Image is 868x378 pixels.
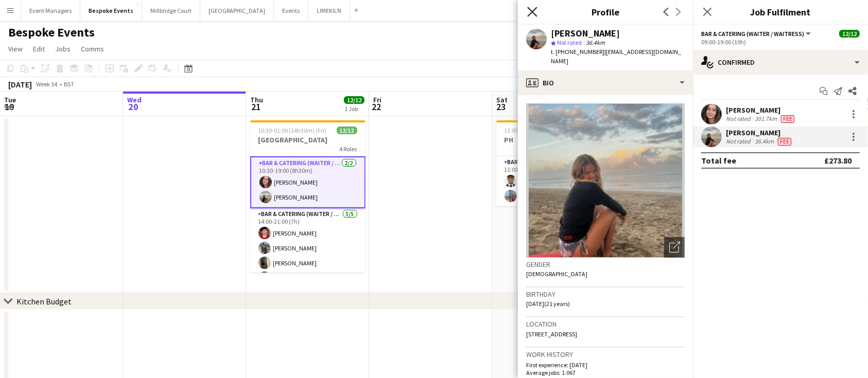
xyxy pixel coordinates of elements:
[584,39,607,46] span: 36.4km
[778,138,791,146] span: Fee
[726,105,796,115] div: [PERSON_NAME]
[526,350,685,359] h3: Work history
[21,1,80,21] button: Event Managers
[250,156,366,208] app-card-role: Bar & Catering (Waiter / waitress)2/210:30-19:00 (8h30m)[PERSON_NAME][PERSON_NAME]
[337,127,357,134] span: 12/12
[16,296,72,307] div: Kitchen Budget
[250,120,366,273] app-job-card: 10:30-01:00 (14h30m) (Fri)12/12[GEOGRAPHIC_DATA]4 RolesBar & Catering (Waiter / waitress)2/210:30...
[344,105,364,113] div: 1 Job
[81,44,104,53] span: Comms
[526,300,570,308] span: [DATE] (21 years)
[526,369,685,376] p: Average jobs: 1.067
[781,115,794,123] span: Fee
[4,95,16,104] span: Tue
[373,95,381,104] span: Fri
[29,42,49,56] a: Edit
[340,145,357,153] span: 4 Roles
[249,101,263,113] span: 21
[776,137,793,146] div: Crew has different fees then in role
[824,155,852,166] div: £273.80
[551,48,604,56] span: t. [PHONE_NUMBER]
[127,95,142,104] span: Wed
[8,25,95,40] h1: Bespoke Events
[701,30,812,38] button: Bar & Catering (Waiter / waitress)
[258,127,327,134] span: 10:30-01:00 (14h30m) (Fri)
[526,319,685,329] h3: Location
[753,115,779,123] div: 301.7km
[839,30,860,38] span: 12/12
[726,115,753,123] div: Not rated
[701,155,736,166] div: Total fee
[726,137,753,146] div: Not rated
[726,128,793,137] div: [PERSON_NAME]
[496,135,612,145] h3: PH
[64,80,74,88] div: BST
[344,96,364,104] span: 12/12
[142,1,200,21] button: Millbridge Court
[518,70,693,95] div: Bio
[496,95,508,104] span: Sat
[372,101,381,113] span: 22
[250,95,263,104] span: Thu
[34,80,60,88] span: Week 34
[779,115,796,123] div: Crew has different fees then in role
[55,44,71,53] span: Jobs
[77,42,108,56] a: Comms
[496,120,612,206] app-job-card: 11:00-20:00 (9h)2/2PH1 RoleBar & Catering (Waiter / waitress)2/211:00-20:00 (9h)[PERSON_NAME][US_...
[701,30,804,38] span: Bar & Catering (Waiter / waitress)
[8,79,32,89] div: [DATE]
[551,48,681,65] span: | [EMAIL_ADDRESS][DOMAIN_NAME]
[526,260,685,269] h3: Gender
[250,208,366,303] app-card-role: Bar & Catering (Waiter / waitress)5/514:00-21:00 (7h)[PERSON_NAME][PERSON_NAME][PERSON_NAME]
[3,101,16,113] span: 19
[496,156,612,206] app-card-role: Bar & Catering (Waiter / waitress)2/211:00-20:00 (9h)[PERSON_NAME][US_STATE][PERSON_NAME]
[526,270,587,278] span: [DEMOGRAPHIC_DATA]
[495,101,508,113] span: 23
[526,103,685,258] img: Crew avatar or photo
[518,5,693,19] h3: Profile
[80,1,142,21] button: Bespoke Events
[126,101,142,113] span: 20
[557,39,582,46] span: Not rated
[33,44,45,53] span: Edit
[4,42,27,56] a: View
[8,44,23,53] span: View
[693,5,868,19] h3: Job Fulfilment
[274,1,308,21] button: Events
[51,42,75,56] a: Jobs
[664,237,685,258] div: Open photos pop-in
[701,38,860,46] div: 09:00-19:00 (10h)
[753,137,776,146] div: 36.4km
[200,1,274,21] button: [GEOGRAPHIC_DATA]
[526,330,577,338] span: [STREET_ADDRESS]
[526,361,685,369] p: First experience: [DATE]
[526,290,685,299] h3: Birthday
[308,1,350,21] button: LIMEKILN
[505,127,546,134] span: 11:00-20:00 (9h)
[551,29,620,38] div: [PERSON_NAME]
[693,50,868,75] div: Confirmed
[250,135,366,145] h3: [GEOGRAPHIC_DATA]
